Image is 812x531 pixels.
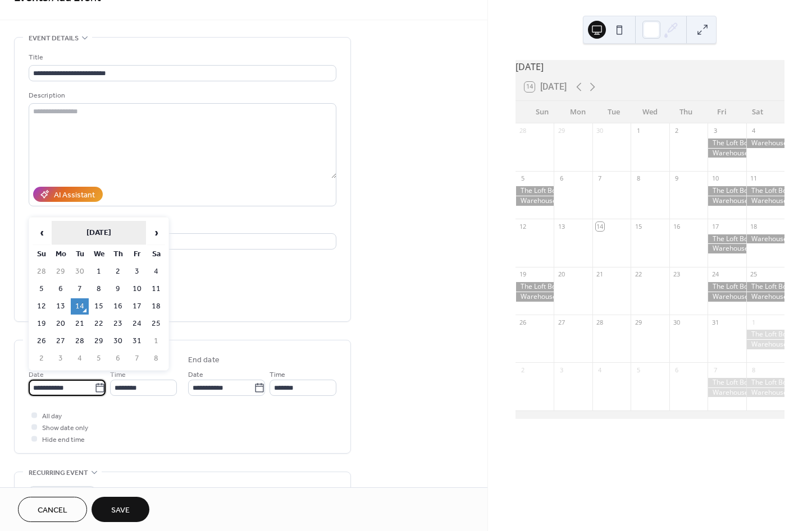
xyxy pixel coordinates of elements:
[128,333,146,349] td: 31
[519,318,527,326] div: 26
[188,369,203,381] span: Date
[33,221,50,244] span: ‹
[52,333,70,349] td: 27
[29,33,79,44] span: Event details
[673,366,681,374] div: 6
[519,270,527,279] div: 19
[33,187,103,202] button: AI Assistant
[557,174,565,183] div: 6
[270,369,285,381] span: Time
[746,292,784,302] div: Warehouse Booked - AA & AK
[109,264,127,280] td: 2
[52,316,70,332] td: 20
[750,366,758,374] div: 8
[147,350,165,367] td: 8
[746,340,784,349] div: Warehouse Booked - JJ & AM
[746,138,784,148] div: Warehouse Booked - EC & NSJ
[90,333,108,349] td: 29
[711,222,719,230] div: 17
[596,174,604,183] div: 7
[557,366,565,374] div: 3
[673,127,681,135] div: 2
[557,270,565,279] div: 20
[596,318,604,326] div: 28
[596,270,604,279] div: 21
[52,264,70,280] td: 29
[90,264,108,280] td: 1
[147,246,165,262] th: Sa
[673,270,681,279] div: 23
[708,138,746,148] div: The Loft Booked - RR & DW
[750,222,758,230] div: 18
[746,234,784,244] div: Warehouse Booked - VT & NM
[708,378,746,387] div: The Loft Booked - EH & RD
[750,127,758,135] div: 4
[54,190,95,201] div: AI Assistant
[516,282,554,292] div: The Loft Booked - JB & CH
[71,350,89,367] td: 4
[524,101,560,123] div: Sun
[746,196,784,206] div: Warehouse Booked - RB & JF
[128,350,146,367] td: 7
[147,281,165,297] td: 11
[147,264,165,280] td: 4
[52,281,70,297] td: 6
[71,281,89,297] td: 7
[128,316,146,332] td: 24
[708,282,746,292] div: The Loft Booked - KJW & TH
[708,149,746,158] div: Warehouse Booked - CC & PS
[634,174,642,183] div: 8
[109,316,127,332] td: 23
[711,270,719,279] div: 24
[128,246,146,262] th: Fr
[42,410,62,422] span: All day
[33,264,51,280] td: 28
[557,318,565,326] div: 27
[90,246,108,262] th: We
[634,318,642,326] div: 29
[90,298,108,315] td: 15
[71,298,89,315] td: 14
[708,244,746,253] div: Warehouse Booked - SR & DF
[109,281,127,297] td: 9
[632,101,668,123] div: Wed
[188,354,220,366] div: End date
[147,298,165,315] td: 18
[634,127,642,135] div: 1
[128,298,146,315] td: 17
[596,222,604,230] div: 14
[519,222,527,230] div: 12
[92,497,149,522] button: Save
[750,270,758,279] div: 25
[708,186,746,196] div: The Loft Booked - LH & CR
[750,174,758,183] div: 11
[746,330,784,339] div: The Loft Booked - JJ & AM
[634,366,642,374] div: 5
[519,366,527,374] div: 2
[38,505,67,516] span: Cancel
[128,281,146,297] td: 10
[708,292,746,302] div: Warehouse Booked - KJW & TH
[557,127,565,135] div: 29
[90,281,108,297] td: 8
[750,318,758,326] div: 1
[148,221,165,244] span: ›
[29,220,334,232] div: Location
[33,298,51,315] td: 12
[516,196,554,206] div: Warehouse Booked - AW & MK
[52,350,70,367] td: 3
[668,101,704,123] div: Thu
[29,52,334,63] div: Title
[708,388,746,398] div: Warehouse Booked - EH & RD
[708,196,746,206] div: Warehouse Booked - LH & CR
[29,467,88,479] span: Recurring event
[673,174,681,183] div: 9
[746,378,784,387] div: The Loft Booked - AF & TM
[516,292,554,302] div: Warehouse Booked - JB & CH
[596,127,604,135] div: 30
[557,222,565,230] div: 13
[519,174,527,183] div: 5
[18,497,87,522] button: Cancel
[634,222,642,230] div: 15
[516,186,554,196] div: The Loft Booked - AW & MK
